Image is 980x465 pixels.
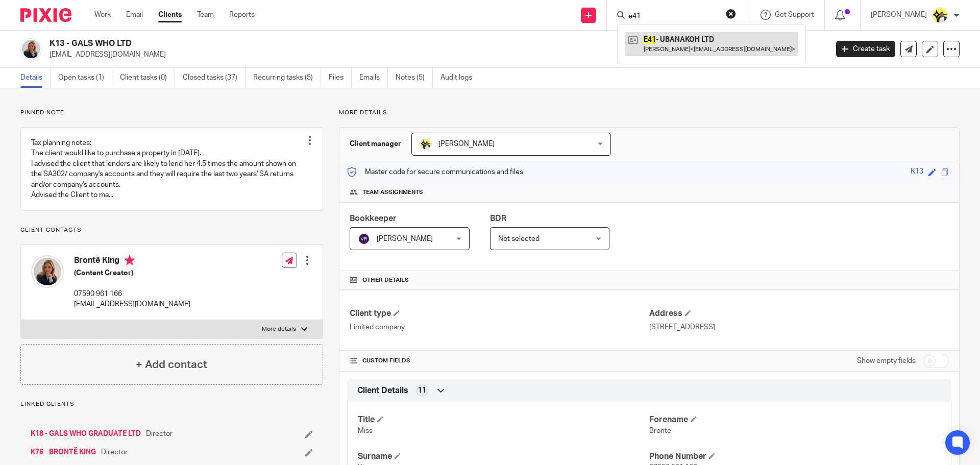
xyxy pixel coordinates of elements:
a: K18 - GALS WHO GRADUATE LTD [31,429,141,439]
span: Director [101,447,128,457]
p: [PERSON_NAME] [871,10,927,20]
a: Recurring tasks (5) [253,68,321,88]
a: Reports [229,10,255,20]
i: Primary [125,255,135,265]
h4: CUSTOM FIELDS [350,357,649,365]
label: Show empty fields [857,356,916,366]
h4: Forename [649,414,941,425]
input: Search [627,12,719,21]
h4: Address [649,308,949,319]
a: K76 - BRONTË KING [31,447,96,457]
a: Client tasks (0) [120,68,175,88]
h3: Client manager [350,139,401,149]
span: Not selected [498,235,540,242]
a: Email [126,10,143,20]
span: BDR [490,214,506,223]
a: Notes (5) [396,68,433,88]
a: Work [94,10,111,20]
span: Brontë [649,427,671,434]
img: Pixie [20,8,71,22]
span: Miss [358,427,373,434]
img: svg%3E [358,233,370,245]
p: More details [262,325,296,333]
p: Limited company [350,322,649,332]
span: [PERSON_NAME] [377,235,433,242]
span: Get Support [775,11,814,18]
p: 07590 961 166 [74,289,190,299]
span: Other details [362,276,409,284]
span: Bookkeeper [350,214,397,223]
img: Bronte%20King.jpg [31,255,64,288]
img: Carine-Starbridge.jpg [420,138,432,150]
p: [STREET_ADDRESS] [649,322,949,332]
h4: Title [358,414,649,425]
a: Clients [158,10,182,20]
img: Bronte%20King.jpg [20,38,42,60]
h4: Client type [350,308,649,319]
a: Audit logs [440,68,480,88]
h4: + Add contact [136,357,207,373]
a: Closed tasks (37) [183,68,246,88]
span: [PERSON_NAME] [438,140,495,148]
a: Create task [836,41,895,57]
p: [EMAIL_ADDRESS][DOMAIN_NAME] [74,299,190,309]
h4: Brontë King [74,255,190,268]
p: [EMAIL_ADDRESS][DOMAIN_NAME] [50,50,821,60]
p: Master code for secure communications and files [347,167,523,177]
h4: Surname [358,451,649,462]
span: Director [146,429,173,439]
a: Team [197,10,214,20]
button: Clear [726,9,736,19]
span: Client Details [357,385,408,396]
h2: K13 - GALS WHO LTD [50,38,667,49]
p: Client contacts [20,226,323,234]
a: Emails [359,68,388,88]
a: Details [20,68,51,88]
h5: (Content Creator) [74,268,190,278]
a: Files [329,68,352,88]
span: 11 [418,385,426,396]
p: Pinned note [20,109,323,117]
span: Team assignments [362,188,423,197]
h4: Phone Number [649,451,941,462]
p: More details [339,109,960,117]
p: Linked clients [20,400,323,408]
div: K13 [911,166,923,178]
img: Carine-Starbridge.jpg [932,7,948,23]
a: Open tasks (1) [58,68,112,88]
